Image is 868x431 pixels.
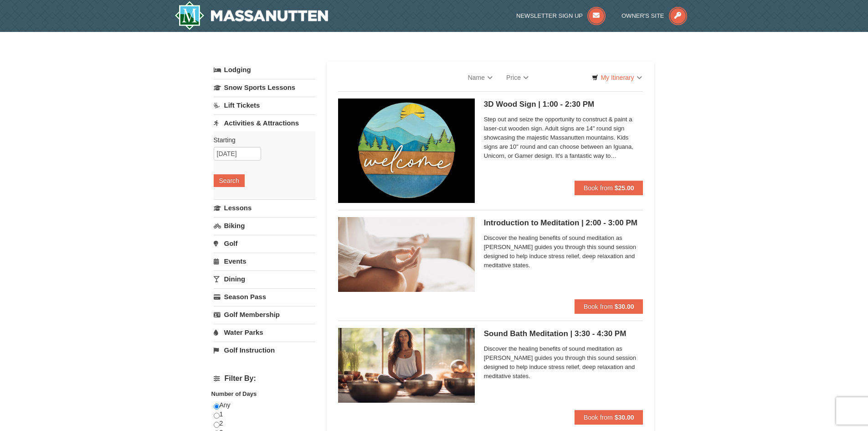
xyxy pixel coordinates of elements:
[214,342,315,358] a: Golf Instruction
[211,390,257,397] strong: Number of Days
[214,97,315,114] a: Lift Tickets
[484,100,643,109] h5: 3D Wood Sign | 1:00 - 2:30 PM
[214,62,315,78] a: Lodging
[214,306,315,323] a: Golf Membership
[484,344,643,381] span: Discover the healing benefits of sound meditation as [PERSON_NAME] guides you through this sound ...
[499,68,535,87] a: Price
[214,374,315,383] h4: Filter By:
[214,288,315,305] a: Season Pass
[584,414,613,421] span: Book from
[615,184,634,192] strong: $25.00
[214,235,315,252] a: Golf
[214,324,315,341] a: Water Parks
[615,303,634,310] strong: $30.00
[175,1,329,30] img: Massanutten Resort Logo
[338,99,475,203] img: 18871151-71-f4144550.png
[484,329,643,338] h5: Sound Bath Meditation | 3:30 - 4:30 PM
[484,218,643,228] h5: Introduction to Meditation | 2:00 - 3:00 PM
[214,174,245,187] button: Search
[584,184,613,192] span: Book from
[516,12,606,19] a: Newsletter Sign Up
[621,12,687,19] a: Owner's Site
[175,1,329,30] a: Massanutten Resort
[586,71,647,84] a: My Itinerary
[214,114,315,131] a: Activities & Attractions
[575,410,643,425] button: Book from $30.00
[214,270,315,287] a: Dining
[461,68,499,87] a: Name
[575,299,643,314] button: Book from $30.00
[214,79,315,96] a: Snow Sports Lessons
[484,115,643,161] span: Step out and seize the opportunity to construct & paint a laser-cut wooden sign. Adult signs are ...
[584,303,613,310] span: Book from
[214,135,308,145] label: Starting
[516,12,583,19] span: Newsletter Sign Up
[338,217,475,292] img: 18871151-47-855d39d5.jpg
[214,217,315,234] a: Biking
[484,234,643,270] span: Discover the healing benefits of sound meditation as [PERSON_NAME] guides you through this sound ...
[621,12,664,19] span: Owner's Site
[615,414,634,421] strong: $30.00
[575,181,643,195] button: Book from $25.00
[214,199,315,216] a: Lessons
[214,253,315,270] a: Events
[338,328,475,403] img: 18871151-77-b4dd4412.jpg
